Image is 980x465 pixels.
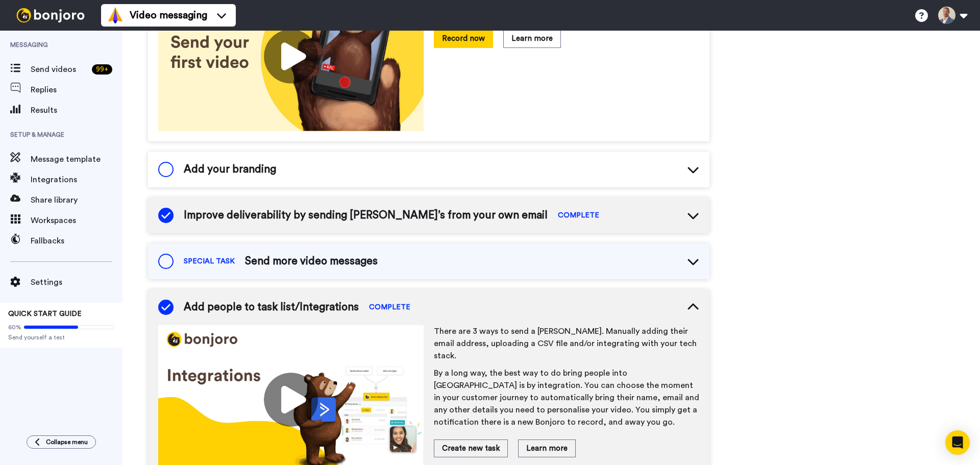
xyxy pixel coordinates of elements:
button: Collapse menu [27,435,96,449]
img: vm-color.svg [107,7,124,23]
span: 60% [8,323,21,331]
span: Send yourself a test [8,333,114,341]
span: Send videos [31,63,88,76]
button: Record now [434,30,493,47]
span: Replies [31,84,122,96]
button: Learn more [518,439,576,457]
span: SPECIAL TASK [184,256,235,266]
span: Video messaging [130,8,207,22]
span: Collapse menu [46,438,88,446]
span: COMPLETE [558,210,599,221]
span: Add people to task list/Integrations [184,300,359,315]
span: Share library [31,194,122,206]
span: Integrations [31,174,122,186]
span: Send more video messages [245,254,378,269]
button: Learn more [503,30,561,47]
p: There are 3 ways to send a [PERSON_NAME]. Manually adding their email address, uploading a CSV fi... [434,325,699,362]
span: COMPLETE [369,302,410,312]
span: Message template [31,153,122,165]
img: bj-logo-header-white.svg [12,8,89,22]
span: Settings [31,276,122,288]
span: Workspaces [31,214,122,227]
button: Create new task [434,439,508,457]
span: Add your branding [184,162,276,177]
div: Open Intercom Messenger [945,430,970,455]
span: QUICK START GUIDE [8,310,82,317]
span: Fallbacks [31,235,122,247]
div: 99 + [92,64,112,75]
span: Results [31,104,122,116]
span: Improve deliverability by sending [PERSON_NAME]’s from your own email [184,208,548,223]
p: By a long way, the best way to do bring people into [GEOGRAPHIC_DATA] is by integration. You can ... [434,367,699,428]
